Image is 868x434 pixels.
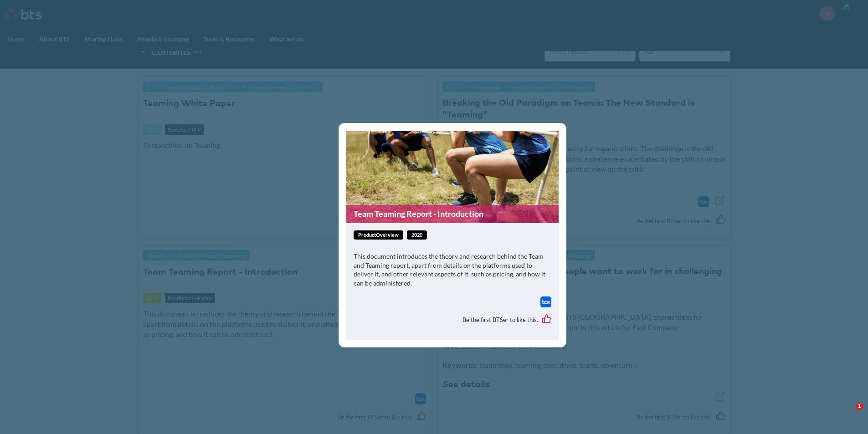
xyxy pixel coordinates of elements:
[540,296,551,307] a: Download file from Box
[837,403,859,425] iframe: Intercom live chat
[354,307,551,333] div: Be the first BTSer to like this.
[354,230,403,240] span: productOverview
[407,230,427,240] span: 2020
[540,296,551,307] img: Box logo
[354,252,551,287] p: This document introduces the theory and research behind the Team and Teaming report, apart from d...
[346,205,559,223] a: Team Teaming Report - Introduction
[856,403,863,410] span: 1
